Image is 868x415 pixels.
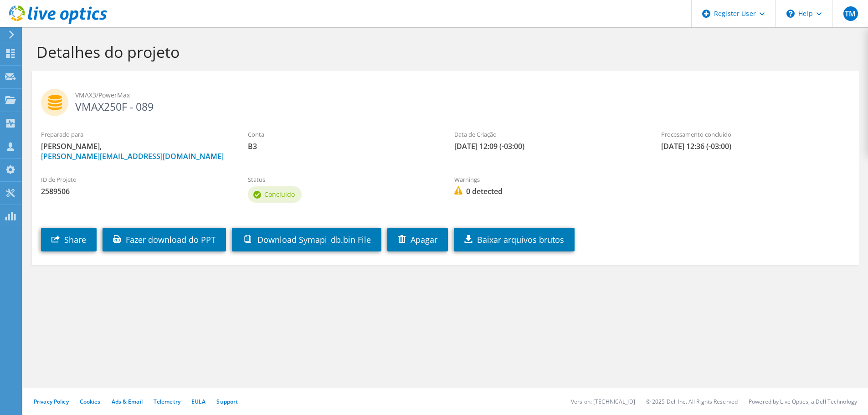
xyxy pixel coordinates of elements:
[103,228,226,251] a: Fazer download do PPT
[216,398,238,405] a: Support
[454,175,643,184] label: Warnings
[454,141,643,151] span: [DATE] 12:09 (-03:00)
[454,228,575,251] a: Baixar arquivos brutos
[843,6,858,21] span: TM
[571,398,635,405] li: Version: [TECHNICAL_ID]
[41,89,850,112] h2: VMAX250F - 089
[112,398,143,405] a: Ads & Email
[646,398,738,405] li: © 2025 Dell Inc. All Rights Reserved
[154,398,180,405] a: Telemetry
[749,398,857,405] li: Powered by Live Optics, a Dell Technology
[661,141,850,151] span: [DATE] 12:36 (-03:00)
[454,130,643,139] label: Data de Criação
[786,10,795,18] svg: \n
[661,130,850,139] label: Processamento concluído
[248,130,437,139] label: Conta
[41,141,230,161] span: [PERSON_NAME],
[248,175,437,184] label: Status
[41,186,230,196] span: 2589506
[387,228,448,251] a: Apagar
[36,42,850,61] h1: Detalhes do projeto
[191,398,205,405] a: EULA
[232,228,381,251] a: Download Symapi_db.bin File
[41,130,230,139] label: Preparado para
[75,90,850,100] span: VMAX3/PowerMax
[248,141,437,151] span: B3
[41,228,97,251] a: Share
[41,175,230,184] label: ID de Projeto
[264,190,295,199] span: Concluído
[454,186,643,196] span: 0 detected
[34,398,69,405] a: Privacy Policy
[41,151,224,161] a: [PERSON_NAME][EMAIL_ADDRESS][DOMAIN_NAME]
[80,398,101,405] a: Cookies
